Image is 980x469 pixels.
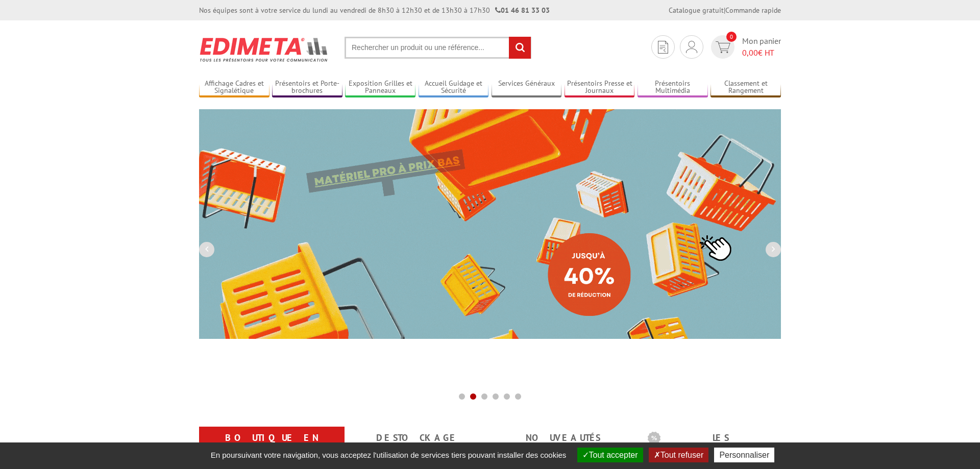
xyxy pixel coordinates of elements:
[492,79,562,96] a: Services Généraux
[725,6,781,15] a: Commande rapide
[577,448,643,462] button: Tout accepter
[716,41,730,53] img: devis rapide
[742,47,781,59] span: € HT
[502,429,623,447] a: nouveautés
[710,79,781,96] a: Classement et Rangement
[714,448,774,462] button: Personnaliser (fenêtre modale)
[199,31,329,68] img: Présentoir, panneau, stand - Edimeta - PLV, affichage, mobilier bureau, entreprise
[199,79,269,96] a: Affichage Cadres et Signalétique
[742,35,781,59] span: Mon panier
[419,79,489,96] a: Accueil Guidage et Sécurité
[649,448,708,462] button: Tout refuser
[357,429,478,447] a: Destockage
[206,451,572,459] span: En poursuivant votre navigation, vous acceptez l'utilisation de services tiers pouvant installer ...
[669,5,781,15] div: |
[211,429,332,465] a: Boutique en ligne
[648,429,769,465] a: Les promotions
[345,79,415,96] a: Exposition Grilles et Panneaux
[272,79,342,96] a: Présentoirs et Porte-brochures
[495,6,550,15] strong: 01 46 81 33 03
[669,6,724,15] a: Catalogue gratuit
[658,41,668,54] img: devis rapide
[648,429,775,449] b: Les promotions
[726,32,737,42] span: 0
[742,47,758,58] span: 0,00
[565,79,635,96] a: Présentoirs Presse et Journaux
[509,37,531,59] input: rechercher
[345,37,531,59] input: Rechercher un produit ou une référence...
[638,79,708,96] a: Présentoirs Multimédia
[686,41,697,53] img: devis rapide
[708,35,781,59] a: devis rapide 0 Mon panier 0,00€ HT
[199,5,550,15] div: Nos équipes sont à votre service du lundi au vendredi de 8h30 à 12h30 et de 13h30 à 17h30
